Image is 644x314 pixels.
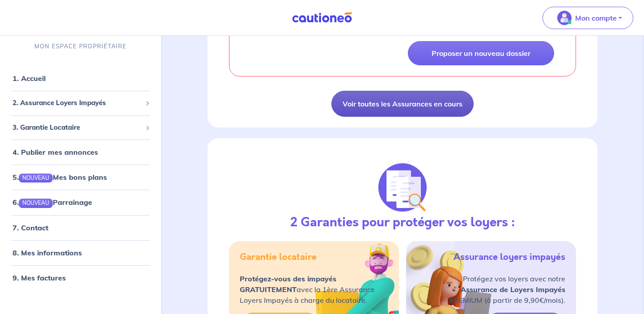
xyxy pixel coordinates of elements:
p: MON ESPACE PROPRIÉTAIRE [34,42,127,51]
p: Mon compte [575,13,617,23]
div: 4. Publier mes annonces [4,143,157,161]
img: Cautioneo [288,12,356,23]
a: 9. Mes factures [13,273,66,282]
img: justif-loupe [378,163,427,212]
a: 5.NOUVEAUMes bons plans [13,173,107,182]
img: illu_account_valid_menu.svg [557,11,572,25]
a: Voir toutes les Assurances en cours [331,91,474,117]
a: 6.NOUVEAUParrainage [13,198,92,207]
span: 2. Assurance Loyers Impayés [13,98,142,108]
h5: Garantie locataire [240,252,317,263]
button: illu_account_valid_menu.svgMon compte [542,7,633,29]
a: 4. Publier mes annonces [13,148,98,157]
p: Proposer un nouveau dossier [432,49,530,58]
strong: Assurance de Loyers Impayés [461,285,565,294]
div: 2. Assurance Loyers Impayés [4,94,157,112]
div: 1. Accueil [4,69,157,87]
a: 7. Contact [13,223,48,232]
div: 8. Mes informations [4,244,157,262]
a: 8. Mes informations [13,248,82,257]
div: 9. Mes factures [4,269,157,287]
a: 1. Accueil [13,74,46,83]
p: avec la 1ère Assurance Loyers Impayés à charge du locataire. [240,273,375,306]
span: 3. Garantie Locataire [13,123,142,133]
div: 6.NOUVEAUParrainage [4,194,157,212]
div: 5.NOUVEAUMes bons plans [4,168,157,186]
p: Protégez vos loyers avec notre PREMIUM (à partir de 9,90€/mois). [449,273,565,306]
div: 3. Garantie Locataire [4,119,157,136]
h3: 2 Garanties pour protéger vos loyers : [290,215,515,230]
h5: Assurance loyers impayés [453,252,565,263]
a: Proposer un nouveau dossier [408,41,554,65]
div: 7. Contact [4,219,157,237]
strong: Protégez-vous des impayés GRATUITEMENT [240,274,336,294]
